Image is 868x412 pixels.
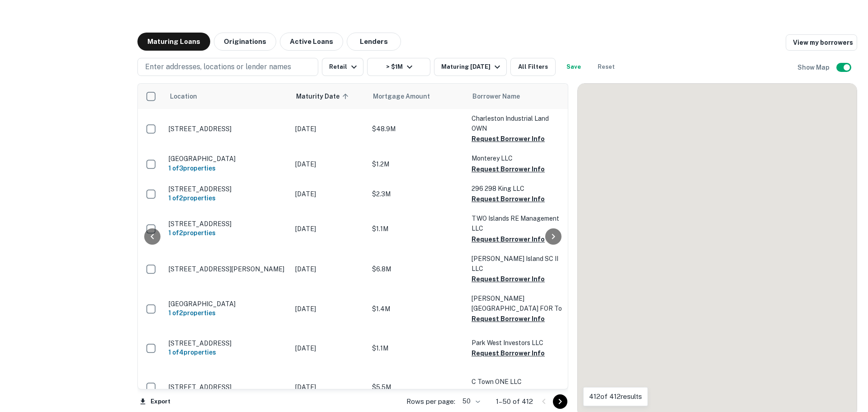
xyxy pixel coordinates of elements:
[169,383,286,391] p: [STREET_ADDRESS]
[367,58,430,76] button: > $1M
[372,343,462,353] p: $1.1M
[169,220,286,228] p: [STREET_ADDRESS]
[169,228,286,238] h6: 1 of 2 properties
[472,294,562,313] p: [PERSON_NAME][GEOGRAPHIC_DATA] FOR To
[169,347,286,357] h6: 1 of 4 properties
[472,274,545,284] button: Request Borrower Info
[459,395,481,408] div: 50
[372,304,462,314] p: $1.4M
[169,265,286,273] p: [STREET_ADDRESS][PERSON_NAME]
[434,58,507,76] button: Maturing [DATE]
[137,58,318,76] button: Enter addresses, locations or lender names
[295,124,363,134] p: [DATE]
[295,264,363,274] p: [DATE]
[496,396,533,407] p: 1–50 of 412
[295,224,363,234] p: [DATE]
[589,391,642,402] p: 412 of 412 results
[553,394,567,409] button: Go to next page
[441,62,503,72] div: Maturing [DATE]
[472,213,562,233] p: TWO Islands RE Management LLC
[169,308,286,318] h6: 1 of 2 properties
[169,185,286,193] p: [STREET_ADDRESS]
[372,382,462,392] p: $5.5M
[322,58,363,76] button: Retail
[164,84,291,109] th: Location
[295,159,363,169] p: [DATE]
[296,91,351,102] span: Maturity Date
[137,33,210,51] button: Maturing Loans
[169,155,286,163] p: [GEOGRAPHIC_DATA]
[280,33,343,51] button: Active Loans
[295,304,363,314] p: [DATE]
[472,254,562,274] p: [PERSON_NAME] Island SC II LLC
[169,300,286,308] p: [GEOGRAPHIC_DATA]
[823,311,868,354] iframe: Chat Widget
[372,264,462,274] p: $6.8M
[797,62,831,72] h6: Show Map
[472,348,545,359] button: Request Borrower Info
[472,114,562,133] p: Charleston Industrial Land OWN
[169,163,286,173] h6: 1 of 3 properties
[372,159,462,169] p: $1.2M
[295,382,363,392] p: [DATE]
[145,62,291,72] p: Enter addresses, locations or lender names
[137,395,173,408] button: Export
[214,33,276,51] button: Originations
[295,343,363,353] p: [DATE]
[559,58,588,76] button: Save your search to get updates of matches that match your search criteria.
[169,125,286,133] p: [STREET_ADDRESS]
[472,164,545,175] button: Request Borrower Info
[368,84,467,109] th: Mortgage Amount
[372,224,462,234] p: $1.1M
[472,313,545,324] button: Request Borrower Info
[510,58,556,76] button: All Filters
[472,234,545,245] button: Request Borrower Info
[372,189,462,199] p: $2.3M
[291,84,368,109] th: Maturity Date
[472,387,545,398] button: Request Borrower Info
[472,184,562,194] p: 296 298 King LLC
[472,153,562,163] p: Monterey LLC
[347,33,401,51] button: Lenders
[406,396,455,407] p: Rows per page:
[169,193,286,203] h6: 1 of 2 properties
[472,338,562,348] p: Park West Investors LLC
[372,124,462,134] p: $48.9M
[472,91,520,102] span: Borrower Name
[472,377,562,387] p: C Town ONE LLC
[467,84,566,109] th: Borrower Name
[373,91,442,102] span: Mortgage Amount
[295,189,363,199] p: [DATE]
[472,133,545,144] button: Request Borrower Info
[786,34,857,51] a: View my borrowers
[170,91,197,102] span: Location
[592,58,621,76] button: Reset
[472,194,545,204] button: Request Borrower Info
[169,339,286,347] p: [STREET_ADDRESS]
